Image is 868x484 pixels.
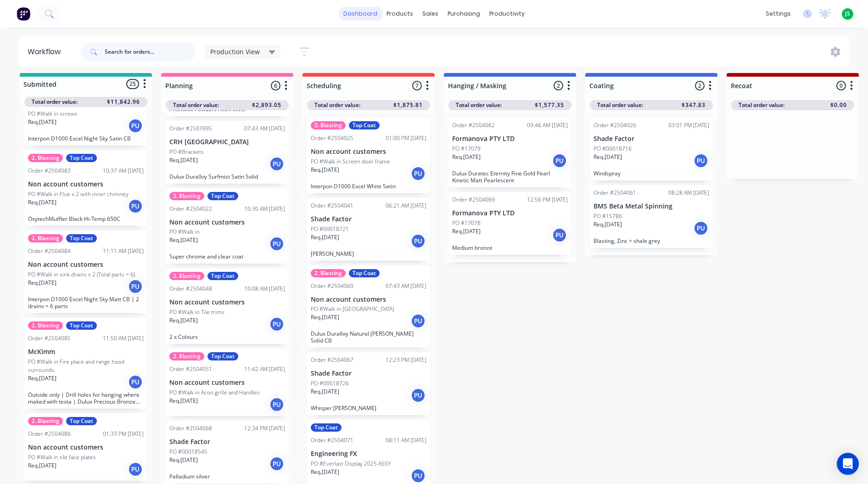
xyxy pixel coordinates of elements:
[24,231,147,313] div: 2. BlastingTop CoatOrder #250408411:11 AM [DATE]Non account customersPO #Walk in sink drains x 2 ...
[311,468,339,476] p: Req. [DATE]
[244,424,285,433] div: 12:34 PM [DATE]
[107,98,140,106] span: $11,842.96
[452,145,481,153] p: PO #17079
[594,203,709,210] p: BMS Beta Metal Spinning
[166,121,289,184] div: Order #250399507:43 AM [DATE]CRH [GEOGRAPHIC_DATA]PO #BracketsReq.[DATE]PUDulux Duralloy Surfmist...
[411,468,426,483] div: PU
[311,134,353,142] div: Order #2504025
[244,205,285,213] div: 10:30 AM [DATE]
[66,417,97,425] div: Top Coat
[269,157,284,171] div: PU
[314,101,360,109] span: Total order value:
[128,462,143,477] div: PU
[169,388,260,397] p: PO #Walk in Acon grille and Handles
[210,47,260,56] span: Production View
[169,333,285,340] p: 2 x Colours
[28,101,144,108] p: DBW Constructions
[452,219,481,227] p: PO #17078
[269,456,284,471] div: PU
[28,391,144,405] p: Outside only | Drill holes for hanging where maked with texta | Dulux Precious Bronze Copper Pear...
[386,282,426,290] div: 07:43 AM [DATE]
[128,279,143,294] div: PU
[311,148,426,156] p: Non account customers
[311,356,353,364] div: Order #2504067
[28,110,78,118] p: PO #Walk in screws
[169,138,285,146] p: CRH [GEOGRAPHIC_DATA]
[552,228,567,242] div: PU
[594,220,622,229] p: Req. [DATE]
[590,118,713,180] div: Order #250402603:01 PM [DATE]Shade FactorPO #00018716Req.[DATE]PUWindspray
[694,153,708,168] div: PU
[311,183,426,190] p: Interpon D1000 Excel White Satin
[28,261,144,269] p: Non account customers
[169,228,200,236] p: PO #Walk in
[594,237,709,244] p: Blasting, Zinc + shale grey
[169,236,198,244] p: Req. [DATE]
[311,423,342,432] div: Top Coat
[207,192,238,200] div: Top Coat
[311,460,391,468] p: PO #Everlast Display 2025 ASSY
[311,379,349,388] p: PO #00018726
[28,321,63,330] div: 2. Blasting
[103,430,144,438] div: 01:33 PM [DATE]
[169,253,285,260] p: Super chrome and clear coat
[169,124,212,133] div: Order #2503995
[28,135,144,142] p: Interpon D1000 Excel Night Sky Satin CB
[311,330,426,344] p: Dulux Duralloy Natural [PERSON_NAME] Solid CB
[311,166,339,174] p: Req. [DATE]
[103,247,144,255] div: 11:11 AM [DATE]
[411,166,426,181] div: PU
[169,352,204,360] div: 2. Blasting
[169,448,207,456] p: PO #00018545
[311,225,349,233] p: PO #00018721
[66,321,97,330] div: Top Coat
[169,397,198,405] p: Req. [DATE]
[28,270,135,279] p: PO #Walk in sink drains x 2 (Total parts = 6)
[66,154,97,162] div: Top Coat
[594,153,622,161] p: Req. [DATE]
[173,101,219,109] span: Total order value:
[28,453,96,461] p: PO #Walk in tile face plates
[349,269,380,277] div: Top Coat
[594,121,636,129] div: Order #2504026
[169,456,198,464] p: Req. [DATE]
[244,285,285,293] div: 10:08 AM [DATE]
[169,192,204,200] div: 2. Blasting
[311,121,346,129] div: 2. Blasting
[169,219,285,226] p: Non account customers
[28,118,56,126] p: Req. [DATE]
[269,397,284,412] div: PU
[169,148,204,156] p: PO #Brackets
[594,135,709,143] p: Shade Factor
[452,135,568,143] p: Formanova PTY LTD
[411,314,426,328] div: PU
[311,436,353,445] div: Order #2504071
[128,199,143,214] div: PU
[311,250,426,257] p: [PERSON_NAME]
[311,215,426,223] p: Shade Factor
[452,196,495,204] div: Order #2504069
[28,296,144,310] p: Interpon D1000 Excel Night Sky Matt CB | 2 drains = 6 parts
[252,101,281,109] span: $2,893.05
[311,450,426,458] p: Engineering FX
[845,10,850,18] span: JS
[169,379,285,387] p: Non account customers
[17,7,30,21] img: Factory
[244,365,285,373] div: 11:42 AM [DATE]
[594,189,636,197] div: Order #2504061
[28,358,144,374] p: PO #Walk in Fire place and range hood surrounds.
[169,424,212,433] div: Order #2504068
[382,7,418,21] div: products
[166,349,289,416] div: 2. BlastingTop CoatOrder #250405111:42 AM [DATE]Non account customersPO #Walk in Acon grille and ...
[311,233,339,242] p: Req. [DATE]
[668,121,709,129] div: 03:01 PM [DATE]
[452,121,495,129] div: Order #2504062
[24,413,147,481] div: 2. BlastingTop CoatOrder #250408601:33 PM [DATE]Non account customersPO #Walk in tile face plates...
[535,101,564,109] span: $1,577.35
[24,150,147,226] div: 2. BlastingTop CoatOrder #250408310:37 AM [DATE]Non account customersPO #Walk in Flue x 2 with in...
[386,202,426,210] div: 06:21 AM [DATE]
[166,421,289,484] div: Order #250406812:34 PM [DATE]Shade FactorPO #00018545Req.[DATE]PUPalladium silver
[169,156,198,164] p: Req. [DATE]
[452,170,568,184] p: Dulux Duratec Eternity Fine Gold Pearl Kinetic Matt Pearlescent
[527,121,568,129] div: 09:46 AM [DATE]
